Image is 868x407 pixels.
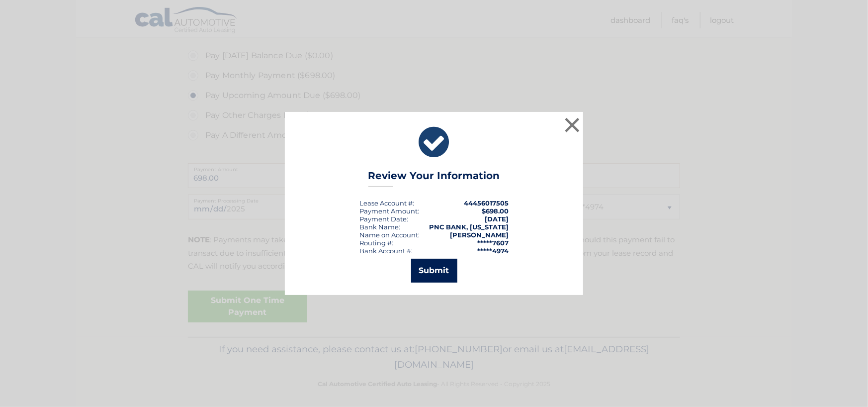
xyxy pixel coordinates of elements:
[359,231,420,239] div: Name on Account:
[359,223,400,231] div: Bank Name:
[482,207,509,215] span: $698.00
[485,215,509,223] span: [DATE]
[359,247,413,255] div: Bank Account #:
[359,215,408,223] div: :
[359,199,414,207] div: Lease Account #:
[359,239,393,247] div: Routing #:
[562,115,582,135] button: ×
[411,259,457,283] button: Submit
[359,207,419,215] div: Payment Amount:
[368,170,500,187] h3: Review Your Information
[464,199,509,207] strong: 44456017505
[359,215,407,223] span: Payment Date
[429,223,509,231] strong: PNC BANK, [US_STATE]
[450,231,509,239] strong: [PERSON_NAME]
